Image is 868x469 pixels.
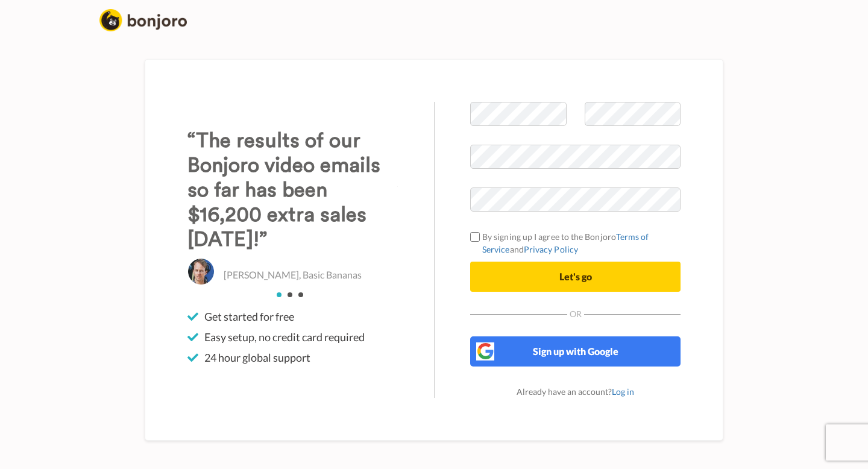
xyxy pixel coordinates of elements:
[612,386,634,397] a: Log in
[204,309,294,324] span: Get started for free
[524,244,578,254] a: Privacy Policy
[204,350,310,365] span: 24 hour global support
[567,310,584,318] span: Or
[517,386,634,397] span: Already have an account?
[470,232,480,242] input: By signing up I agree to the BonjoroTerms of ServiceandPrivacy Policy
[99,9,187,31] img: logo_full.png
[187,258,215,285] img: Christo Hall, Basic Bananas
[187,128,398,252] h3: “The results of our Bonjoro video emails so far has been $16,200 extra sales [DATE]!”
[470,336,681,367] button: Sign up with Google
[470,262,681,292] button: Let's go
[224,268,362,282] p: [PERSON_NAME], Basic Bananas
[470,230,681,256] label: By signing up I agree to the Bonjoro and
[559,271,592,282] span: Let's go
[482,231,649,254] a: Terms of Service
[204,330,365,344] span: Easy setup, no credit card required
[533,345,618,357] span: Sign up with Google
